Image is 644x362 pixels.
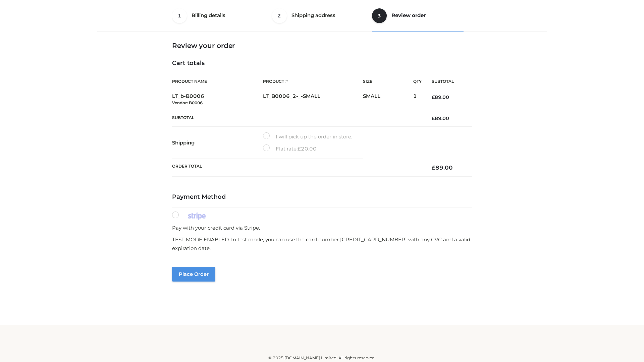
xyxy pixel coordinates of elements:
span: £ [432,115,435,121]
span: £ [432,164,435,171]
td: SMALL [363,89,413,110]
bdi: 89.00 [432,115,449,121]
h3: Review your order [172,42,472,50]
td: LT_B0006_2-_-SMALL [263,89,363,110]
bdi: 89.00 [432,164,453,171]
th: Size [363,74,410,89]
bdi: 20.00 [298,145,317,152]
span: £ [298,145,301,152]
label: Flat rate: [263,144,317,153]
small: Vendor: B0006 [172,100,203,105]
h4: Cart totals [172,60,472,67]
th: Order Total [172,159,422,177]
div: © 2025 [DOMAIN_NAME] Limited. All rights reserved. [100,355,544,361]
button: Place order [172,267,215,282]
td: 1 [413,89,422,110]
th: Qty [413,74,422,89]
p: TEST MODE ENABLED. In test mode, you can use the card number [CREDIT_CARD_NUMBER] with any CVC an... [172,235,472,252]
bdi: 89.00 [432,94,449,100]
p: Pay with your credit card via Stripe. [172,224,472,232]
label: I will pick up the order in store. [263,132,352,141]
th: Subtotal [422,74,472,89]
span: £ [432,94,435,100]
th: Shipping [172,127,263,159]
th: Product # [263,74,363,89]
th: Product Name [172,74,263,89]
td: LT_b-B0006 [172,89,263,110]
h4: Payment Method [172,193,472,201]
th: Subtotal [172,110,422,126]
